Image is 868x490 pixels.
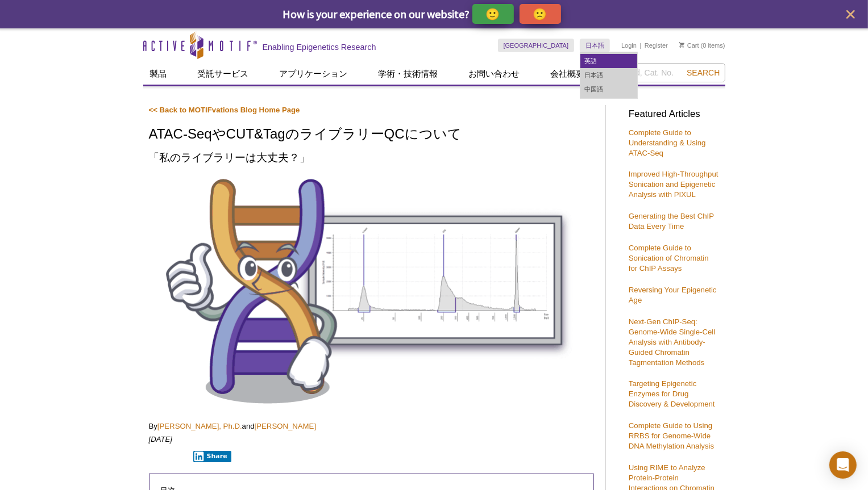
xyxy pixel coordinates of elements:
[629,128,706,157] a: Complete Guide to Understanding & Using ATAC-Seq
[629,110,720,119] h3: Featured Articles
[679,42,684,48] img: Your Cart
[687,68,720,77] span: Search
[645,41,668,49] a: Register
[629,379,715,408] a: Targeting Epigenetic Enzymes for Drug Discovery & Development
[372,63,445,85] a: 学術・技術情報
[829,451,857,479] div: Open Intercom Messenger
[533,7,547,21] p: 🙁
[629,317,715,367] a: Next-Gen ChIP-Seq: Genome-Wide Single-Cell Analysis with Antibody-Guided Chromatin Tagmentation M...
[621,41,637,49] a: Login
[580,68,637,82] a: 日本語
[679,39,725,52] li: (0 items)
[580,39,610,52] a: 日本語
[143,63,174,85] a: 製品
[149,421,594,432] p: By and
[640,39,642,52] li: |
[629,170,719,199] a: Improved High-Throughput Sonication and Epigenetic Analysis with PIXUL
[255,422,316,430] a: [PERSON_NAME]
[149,106,300,114] a: << Back to MOTIFvations Blog Home Page
[580,54,637,68] a: 英語
[149,174,594,408] img: Library QC for ATAC-Seq and CUT&Tag
[283,7,470,21] span: How is your experience on our website?
[498,39,575,52] a: [GEOGRAPHIC_DATA]
[486,7,500,21] p: 🙂
[683,68,723,78] button: Search
[193,451,231,462] button: Share
[157,422,242,430] a: [PERSON_NAME], Ph.D.
[629,286,717,304] a: Reversing Your Epigenetic Age
[149,435,173,443] em: [DATE]
[592,63,725,82] input: Keyword, Cat. No.
[191,63,256,85] a: 受託サービス
[149,127,594,143] h1: ATAC-SeqやCUT&TagのライブラリーQCについて
[844,7,858,22] button: close
[580,82,637,97] a: 中国語
[263,42,376,52] h2: Enabling Epigenetics Research
[462,63,527,85] a: お問い合わせ
[679,41,699,49] a: Cart
[149,450,186,462] iframe: X Post Button
[629,212,714,231] a: Generating the Best ChIP Data Every Time
[629,421,714,450] a: Complete Guide to Using RRBS for Genome-Wide DNA Methylation Analysis
[149,150,594,165] h2: 「私のライブラリーは大丈夫？」
[544,63,592,85] a: 会社概要
[273,63,355,85] a: アプリケーション
[629,244,709,273] a: Complete Guide to Sonication of Chromatin for ChIP Assays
